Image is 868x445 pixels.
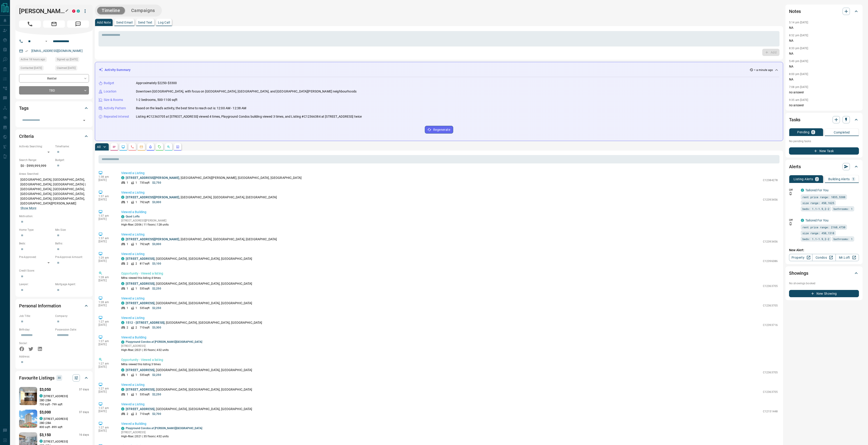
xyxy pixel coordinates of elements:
button: Campaigns [127,7,160,14]
p: [DATE] [98,240,114,243]
p: All [97,145,101,148]
img: Favourited listing [16,387,40,405]
p: 37 days [79,410,89,414]
p: Opportunity - Viewed a listing [121,271,778,276]
div: condos.ca [121,257,124,260]
svg: Lead Browsing Activity [121,145,125,149]
p: 1 [135,306,137,310]
p: [DATE] [98,178,114,182]
p: 2 [127,262,128,266]
p: 1 [135,287,137,291]
p: Job Title: [19,314,53,318]
span: rent price range: 1035,5388 [802,195,845,199]
p: NA [789,51,859,56]
div: Showings [789,268,859,279]
p: Birthday: [19,328,53,332]
p: C12363705 [763,370,778,374]
h2: Alerts [789,163,801,170]
p: Activity Pattern [104,106,126,111]
a: Favourited listing$3,00037 dayscondos.ca[STREET_ADDRESS]2BD |2BA800 sqft - 899 sqft [19,409,89,429]
a: [STREET_ADDRESS] [126,368,155,372]
p: 9:35 am [DATE] [789,98,808,102]
p: 1 [127,287,128,291]
p: 8:00 pm [DATE] [789,73,808,76]
svg: Email Verified [25,49,28,53]
p: C12151448 [763,409,778,413]
p: $3,300 [152,326,161,330]
p: 1 [127,392,128,396]
p: Based on the lead's activity, the best time to reach out is: 12:00 AM - 12:38 AM [136,106,246,111]
p: [STREET_ADDRESS] [44,394,68,398]
p: Listing Alerts [794,178,813,181]
svg: Listing Alerts [149,145,152,149]
p: 1-2 bedrooms, 500-1100 sqft [136,97,178,102]
svg: Notes [112,145,116,149]
p: 710 sqft [140,326,150,330]
p: 8:33 pm [DATE] [789,47,808,50]
div: condos.ca [801,219,804,222]
svg: Opportunities [167,145,170,149]
p: 792 sqft [140,242,150,246]
p: Completed [834,131,850,134]
p: 7:08 pm [DATE] [789,85,808,89]
p: 2 BD | 2 BA [39,398,89,402]
p: Add Note [97,21,111,24]
svg: Emails [140,145,143,149]
p: 16 days [79,433,89,437]
div: condos.ca [121,340,124,344]
p: C12396086 [763,259,778,263]
p: Search Range: [19,158,53,162]
p: 1 [135,373,137,377]
p: , [GEOGRAPHIC_DATA], [GEOGRAPHIC_DATA], [GEOGRAPHIC_DATA] [126,195,277,200]
h2: Tasks [789,116,800,123]
div: Notes [789,6,859,17]
p: 1 [127,306,128,310]
p: Viewed a Building [121,421,778,426]
p: [STREET_ADDRESS] [121,344,202,348]
p: < a minute ago [754,68,773,72]
p: Min Size: [55,228,89,232]
p: $3,050 [39,387,51,392]
svg: Push Notification Only [789,222,792,225]
span: bathrooms: 1 [834,207,853,211]
p: Repeated Interest [104,114,129,119]
h2: Showings [789,270,808,277]
div: Wed Apr 03 2024 [55,57,89,63]
p: 700 sqft - 799 sqft [39,402,89,406]
p: 1:29 am [98,256,114,259]
p: 1 [853,178,854,181]
a: [STREET_ADDRESS] [126,257,155,260]
p: Baths: [55,241,89,246]
a: Playground Condos at [PERSON_NAME][GEOGRAPHIC_DATA] [126,340,202,343]
p: Listing #C12363705 at [STREET_ADDRESS] viewed 4 times, Playground Condos building viewed 3 times,... [136,114,362,119]
p: Viewed a Building [121,335,778,340]
div: Tue Aug 19 2025 [19,66,53,72]
p: [DATE] [98,390,114,393]
p: Viewed a Listing [121,382,778,387]
button: Timeline [97,7,125,14]
p: 2 [127,412,128,416]
button: Show More [20,206,36,211]
p: $3,150 [39,432,51,438]
p: 535 sqft [140,306,150,310]
span: rent price range: 2160,4730 [802,225,845,229]
p: Activity Summary [105,68,130,72]
p: 1:27 am [98,406,114,410]
p: Size & Rooms [104,97,123,102]
p: High-Rise | 2006 | 11 floors | 128 units [121,223,169,227]
a: 1512 - [STREET_ADDRESS] [126,321,165,324]
p: Budget: [55,158,89,162]
p: High-Rise | 2021 | 35 floors | 432 units [121,434,202,438]
p: Address: [19,355,89,359]
p: NA [789,77,859,82]
span: beds: 1.1-1.9,2-2 [802,237,829,241]
p: Location [104,89,116,94]
a: Condos [812,254,836,261]
div: condos.ca [801,189,804,192]
p: Viewed a Building [121,210,778,214]
p: 817 sqft [140,262,150,266]
a: [EMAIL_ADDRESS][DOMAIN_NAME] [31,49,83,53]
p: 535 sqft [140,373,150,377]
p: 1:37 am [98,214,114,217]
button: Open [44,39,49,44]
